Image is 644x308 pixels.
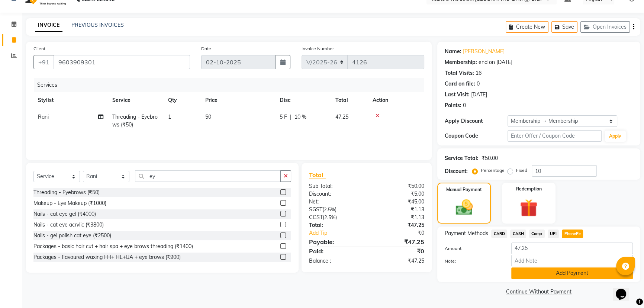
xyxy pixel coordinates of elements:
[33,232,111,240] div: Nails - gel polish cat eye (₹2500)
[439,288,639,296] a: Continue Without Payment
[446,186,482,193] label: Manual Payment
[551,21,577,33] button: Save
[135,170,281,182] input: Search or Scan
[33,55,54,69] button: +91
[331,92,368,109] th: Total
[368,92,424,109] th: Action
[303,237,367,246] div: Payable:
[445,80,475,88] div: Card on file:
[471,91,487,99] div: [DATE]
[275,92,331,109] th: Disc
[482,154,498,162] div: ₹50.00
[511,255,633,266] input: Add Note
[290,113,292,121] span: |
[481,167,505,174] label: Percentage
[33,210,96,218] div: Nails - cat eye gel (₹4000)
[367,221,430,229] div: ₹47.25
[529,230,545,238] span: Comp
[303,214,367,221] div: ( )
[548,230,559,238] span: UPI
[445,48,461,55] div: Name:
[35,19,62,32] a: INVOICE
[201,45,211,52] label: Date
[33,92,108,109] th: Stylist
[294,113,306,121] span: 10 %
[168,113,171,120] span: 1
[324,206,335,212] span: 2.5%
[508,130,602,142] input: Enter Offer / Coupon Code
[516,186,542,192] label: Redemption
[367,198,430,206] div: ₹45.00
[164,92,201,109] th: Qty
[324,214,335,220] span: 2.5%
[367,237,430,246] div: ₹47.25
[445,69,474,77] div: Total Visits:
[463,48,505,55] a: [PERSON_NAME]
[463,102,466,109] div: 0
[33,45,45,52] label: Client
[439,258,506,264] label: Note:
[476,69,482,77] div: 16
[450,198,478,217] img: _cash.svg
[445,91,470,99] div: Last Visit:
[367,214,430,221] div: ₹1.13
[445,102,461,109] div: Points:
[303,229,377,237] a: Add Tip
[516,167,527,174] label: Fixed
[506,21,548,33] button: Create New
[605,131,626,142] button: Apply
[33,189,100,196] div: Threading - Eyebrows (₹50)
[280,113,287,121] span: 5 F
[71,22,124,28] a: PREVIOUS INVOICES
[511,267,633,279] button: Add Payment
[445,230,488,237] span: Payment Methods
[309,214,323,221] span: CGST
[491,230,507,238] span: CARD
[33,243,193,250] div: Packages - basic hair cut + hair spa + eye brows threading (₹1400)
[303,247,367,256] div: Paid:
[367,206,430,214] div: ₹1.13
[38,113,49,120] span: Rani
[303,190,367,198] div: Discount:
[303,221,367,229] div: Total:
[477,80,480,88] div: 0
[54,55,190,69] input: Search by Name/Mobile/Email/Code
[201,92,275,109] th: Price
[377,229,430,237] div: ₹0
[335,113,348,120] span: 47.25
[613,278,637,301] iframe: chat widget
[445,167,468,175] div: Discount:
[510,230,526,238] span: CASH
[439,245,506,252] label: Amount:
[303,257,367,265] div: Balance :
[445,58,477,66] div: Membership:
[309,171,326,179] span: Total
[445,132,508,140] div: Coupon Code
[445,154,479,162] div: Service Total:
[303,182,367,190] div: Sub Total:
[33,199,106,207] div: Makeup - Eye Makeup (₹1000)
[479,58,512,66] div: end on [DATE]
[302,45,334,52] label: Invoice Number
[33,253,181,261] div: Packages - flavoured waxing FH+ HL+UA + eye brows (₹900)
[367,257,430,265] div: ₹47.25
[34,78,430,92] div: Services
[580,21,630,33] button: Open Invoices
[33,221,104,229] div: Nails - cat eye acrylic (₹3800)
[205,113,211,120] span: 50
[108,92,164,109] th: Service
[562,230,583,238] span: PhonePe
[303,206,367,214] div: ( )
[303,198,367,206] div: Net:
[309,206,322,213] span: SGST
[445,117,508,125] div: Apply Discount
[367,190,430,198] div: ₹5.00
[367,182,430,190] div: ₹50.00
[511,243,633,254] input: Amount
[514,197,543,219] img: _gift.svg
[112,113,158,128] span: Threading - Eyebrows (₹50)
[367,247,430,256] div: ₹0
